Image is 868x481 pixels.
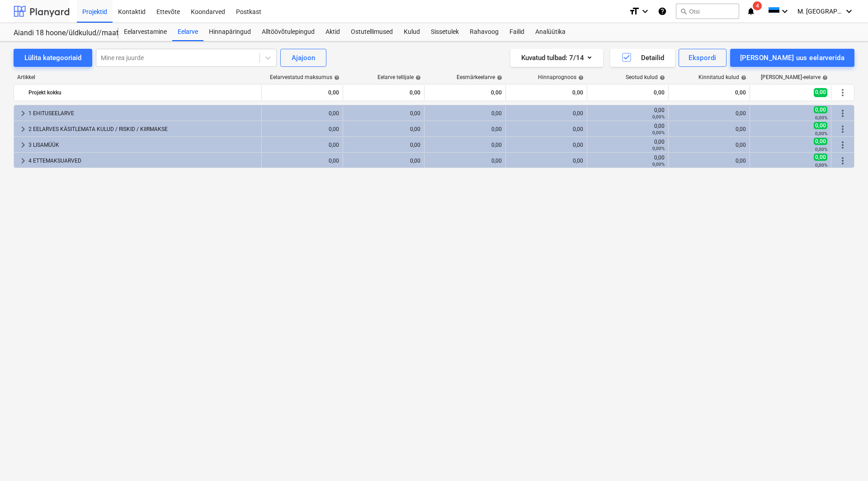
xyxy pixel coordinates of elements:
span: help [658,75,665,80]
button: Lülita kategooriaid [14,49,92,67]
div: 2 EELARVES KÄSITLEMATA KULUD / RISKID / KIIRMAKSE [28,122,258,136]
div: 0,00 [428,158,502,164]
small: 0,00% [815,115,827,120]
span: help [739,75,746,80]
button: Detailid [610,49,675,67]
div: Kuvatud tulbad : 7/14 [521,52,592,64]
span: help [821,75,828,80]
small: 0,00% [815,163,827,168]
div: 4 ETTEMAKSUARVED [28,154,258,168]
div: 0,00 [265,142,339,148]
div: 0,00 [509,158,583,164]
div: 0,00 [428,110,502,117]
a: Failid [504,23,530,41]
div: Projekt kokku [28,85,258,100]
small: 0,00% [652,114,665,119]
small: 0,00% [815,147,827,152]
div: 0,00 [672,110,746,117]
span: help [495,75,502,80]
span: search [680,8,687,15]
span: help [576,75,584,80]
a: Kulud [398,23,425,41]
div: 0,00 [428,126,502,132]
div: 0,00 [428,85,502,100]
div: 0,00 [591,85,665,100]
div: 0,00 [591,107,665,120]
div: 0,00 [347,126,420,132]
a: Alltöövõtulepingud [256,23,320,41]
div: 0,00 [672,142,746,148]
span: 4 [753,1,762,10]
button: Ekspordi [679,49,726,67]
div: Lülita kategooriaid [24,52,81,64]
div: 0,00 [428,142,502,148]
span: Rohkem tegevusi [837,87,848,98]
a: Ostutellimused [345,23,398,41]
div: 0,00 [347,110,420,117]
div: Ajajoon [292,52,315,64]
div: Eelarvestatud maksumus [270,74,340,80]
span: Rohkem tegevusi [837,124,848,135]
i: keyboard_arrow_down [779,6,790,17]
a: Eelarvestamine [118,23,172,41]
span: keyboard_arrow_right [18,140,28,150]
span: Rohkem tegevusi [837,140,848,150]
span: Rohkem tegevusi [837,155,848,166]
div: 0,00 [591,123,665,135]
div: 0,00 [591,154,665,167]
small: 0,00% [652,162,665,167]
small: 0,00% [652,130,665,135]
span: help [332,75,340,80]
div: 0,00 [672,85,746,100]
div: Kinnitatud kulud [698,74,746,80]
span: 0,00 [814,88,827,97]
i: Abikeskus [658,6,667,17]
div: Aiandi 18 hoone/üldkulud//maatööd (2101944//2101951) [14,28,108,38]
div: Detailid [621,52,664,64]
div: 0,00 [509,110,583,117]
span: 0,00 [814,138,827,145]
a: Analüütika [530,23,571,41]
div: 0,00 [509,85,583,100]
span: M. [GEOGRAPHIC_DATA] [797,8,843,15]
span: 0,00 [814,106,827,113]
div: Eelarve tellijale [377,74,421,80]
div: 3 LISAMÜÜK [28,138,258,152]
div: 0,00 [509,142,583,148]
div: 0,00 [347,142,420,148]
small: 0,00% [652,146,665,151]
div: 0,00 [672,158,746,164]
span: keyboard_arrow_right [18,155,28,166]
span: help [414,75,421,80]
a: Aktid [320,23,345,41]
span: keyboard_arrow_right [18,124,28,135]
div: Artikkel [14,74,262,80]
div: Hinnapäringud [203,23,256,41]
small: 0,00% [815,131,827,136]
div: 0,00 [591,139,665,151]
i: format_size [629,6,640,17]
iframe: Chat Widget [823,438,868,481]
div: [PERSON_NAME]-eelarve [761,74,828,80]
button: Kuvatud tulbad:7/14 [510,49,603,67]
div: Hinnaprognoos [538,74,584,80]
div: 0,00 [265,158,339,164]
a: Rahavoog [464,23,504,41]
div: 0,00 [347,158,420,164]
div: 0,00 [672,126,746,132]
button: Ajajoon [280,49,326,67]
button: Otsi [676,4,739,19]
div: [PERSON_NAME] uus eelarverida [740,52,844,64]
div: Eesmärkeelarve [457,74,502,80]
div: 0,00 [265,110,339,117]
a: Sissetulek [425,23,464,41]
